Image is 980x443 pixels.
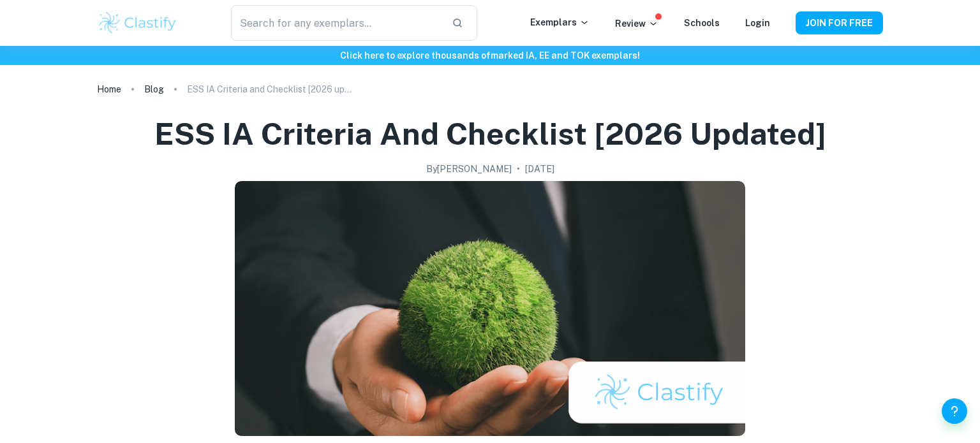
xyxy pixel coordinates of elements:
[154,113,826,154] h1: ESS IA Criteria and Checklist [2026 updated]
[144,80,164,98] a: Blog
[745,18,770,28] a: Login
[97,10,178,36] img: Clastify logo
[517,162,520,176] p: •
[426,162,512,176] h2: By [PERSON_NAME]
[3,48,977,62] h6: Click here to explore thousands of marked IA, EE and TOK exemplars !
[796,11,883,34] button: JOIN FOR FREE
[525,162,554,176] h2: [DATE]
[684,18,720,28] a: Schools
[231,5,442,41] input: Search for any exemplars...
[235,181,745,436] img: ESS IA Criteria and Checklist [2026 updated] cover image
[530,15,590,29] p: Exemplars
[942,398,967,424] button: Help and Feedback
[615,17,658,31] p: Review
[187,82,353,96] p: ESS IA Criteria and Checklist [2026 updated]
[97,80,121,98] a: Home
